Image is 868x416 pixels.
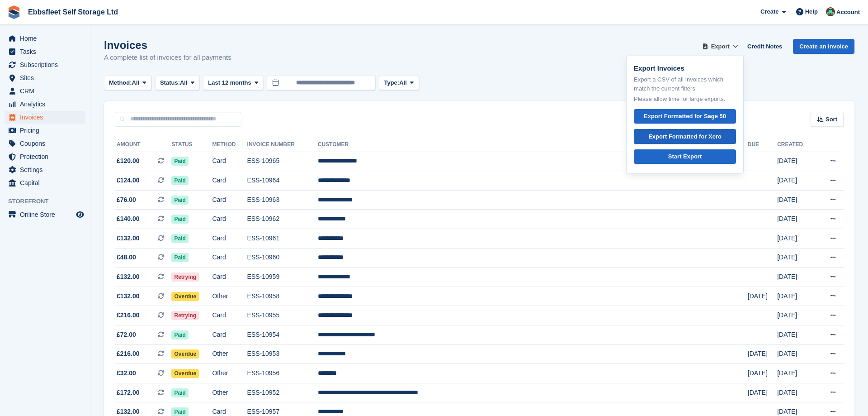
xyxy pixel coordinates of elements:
[171,330,188,339] span: Paid
[171,176,188,185] span: Paid
[20,137,74,150] span: Coupons
[171,215,188,224] span: Paid
[247,210,318,229] td: ESS-10962
[318,138,748,152] th: Customer
[777,364,816,383] td: [DATE]
[5,32,85,45] a: menu
[212,210,247,229] td: Card
[777,325,816,345] td: [DATE]
[744,39,786,54] a: Credit Notes
[117,311,140,320] span: £216.00
[117,253,136,262] span: £48.00
[668,152,702,161] div: Start Export
[171,369,199,378] span: Overdue
[75,209,85,220] a: Preview store
[805,7,818,16] span: Help
[20,150,74,163] span: Protection
[171,311,199,320] span: Retrying
[117,234,140,243] span: £132.00
[171,388,188,397] span: Paid
[748,383,777,402] td: [DATE]
[117,214,140,224] span: £140.00
[247,364,318,383] td: ESS-10956
[117,388,140,397] span: £172.00
[648,132,722,141] div: Export Formatted for Xero
[793,39,854,54] a: Create an Invoice
[160,78,180,87] span: Status:
[104,76,151,91] button: Method: All
[777,210,816,229] td: [DATE]
[171,349,199,359] span: Overdue
[5,150,85,163] a: menu
[20,208,74,221] span: Online Store
[5,45,85,58] a: menu
[20,111,74,124] span: Invoices
[247,325,318,345] td: ESS-10954
[5,72,85,84] a: menu
[20,72,74,84] span: Sites
[634,149,736,164] a: Start Export
[777,268,816,287] td: [DATE]
[212,306,247,325] td: Card
[247,383,318,402] td: ESS-10952
[212,171,247,191] td: Card
[748,364,777,383] td: [DATE]
[379,76,419,91] button: Type: All
[777,287,816,306] td: [DATE]
[247,344,318,364] td: ESS-10953
[115,138,171,152] th: Amount
[247,268,318,287] td: ESS-10959
[5,177,85,189] a: menu
[247,306,318,325] td: ESS-10955
[104,39,231,51] h1: Invoices
[20,45,74,58] span: Tasks
[247,138,318,152] th: Invoice Number
[117,176,140,185] span: £124.00
[8,197,90,206] span: Storefront
[634,109,736,124] a: Export Formatted for Sage 50
[384,78,399,87] span: Type:
[748,287,777,306] td: [DATE]
[212,344,247,364] td: Other
[826,115,837,124] span: Sort
[212,152,247,171] td: Card
[634,129,736,144] a: Export Formatted for Xero
[109,78,132,87] span: Method:
[171,234,188,243] span: Paid
[247,229,318,249] td: ESS-10961
[212,190,247,210] td: Card
[5,58,85,71] a: menu
[247,152,318,171] td: ESS-10965
[777,152,816,171] td: [DATE]
[20,98,74,110] span: Analytics
[247,248,318,268] td: ESS-10960
[117,368,136,378] span: £32.00
[155,76,199,91] button: Status: All
[117,156,140,166] span: £120.00
[20,85,74,97] span: CRM
[777,138,816,152] th: Created
[208,78,251,87] span: Last 12 months
[132,78,140,87] span: All
[247,171,318,191] td: ESS-10964
[7,5,21,19] img: stora-icon-8386f47178a22dfd0bd8f6a31ec36ba5ce8667c1dd55bd0f319d3a0aa187defe.svg
[20,163,74,176] span: Settings
[212,268,247,287] td: Card
[748,138,777,152] th: Due
[760,7,778,16] span: Create
[212,229,247,249] td: Card
[20,32,74,45] span: Home
[399,78,407,87] span: All
[777,171,816,191] td: [DATE]
[180,78,188,87] span: All
[212,325,247,345] td: Card
[777,248,816,268] td: [DATE]
[171,292,199,301] span: Overdue
[117,330,136,339] span: £72.00
[5,98,85,110] a: menu
[212,248,247,268] td: Card
[117,195,136,205] span: £76.00
[777,306,816,325] td: [DATE]
[247,190,318,210] td: ESS-10963
[748,344,777,364] td: [DATE]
